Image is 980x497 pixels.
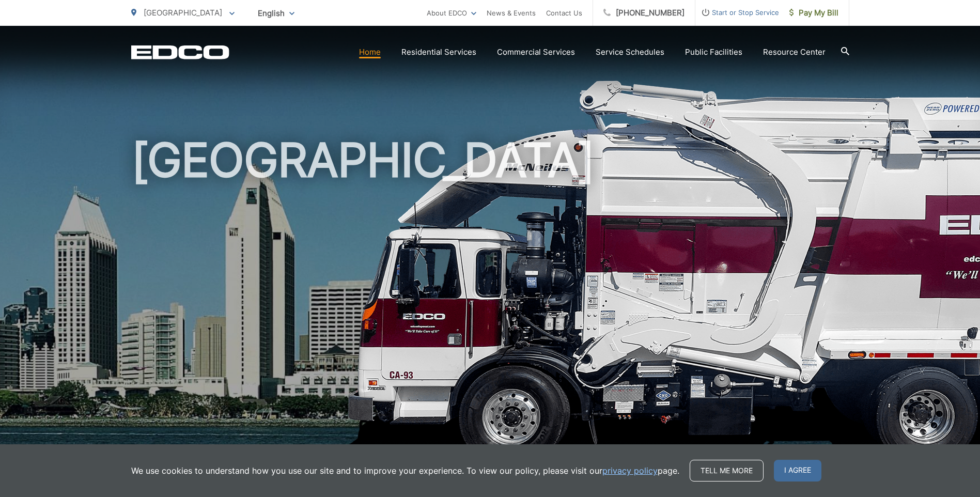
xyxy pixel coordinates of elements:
span: [GEOGRAPHIC_DATA] [144,8,222,18]
a: Commercial Services [497,46,575,58]
span: English [250,4,302,22]
a: Resource Center [763,46,826,58]
a: News & Events [487,7,536,19]
a: Residential Services [401,46,476,58]
span: I agree [774,460,821,482]
a: About EDCO [427,7,476,19]
span: Pay My Bill [789,7,838,19]
a: Service Schedules [596,46,664,58]
a: EDCD logo. Return to the homepage. [131,45,229,59]
a: Tell me more [690,460,764,482]
a: Contact Us [546,7,582,19]
a: Home [359,46,381,58]
p: We use cookies to understand how you use our site and to improve your experience. To view our pol... [131,464,679,477]
h1: [GEOGRAPHIC_DATA] [131,134,849,461]
a: Public Facilities [685,46,742,58]
a: privacy policy [602,464,658,477]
